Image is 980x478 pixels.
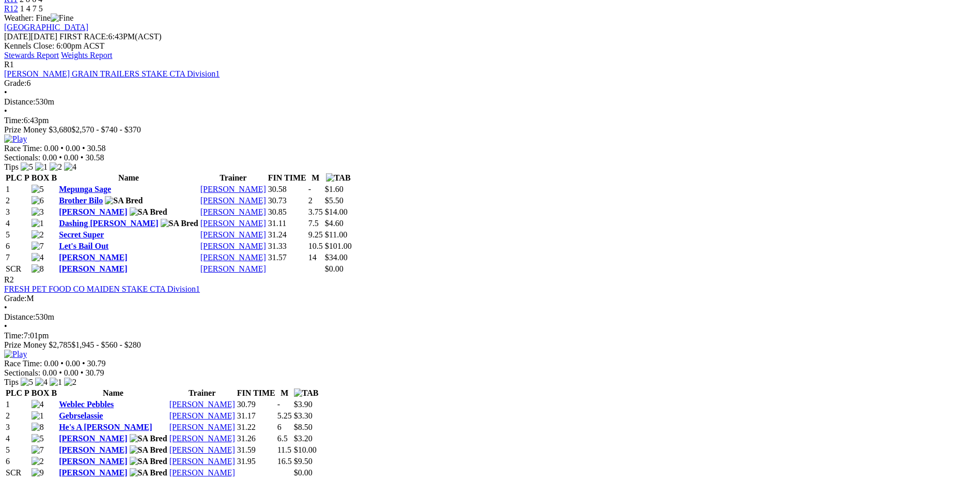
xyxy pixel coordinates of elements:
[4,322,7,331] span: •
[50,378,62,387] img: 1
[87,359,106,368] span: 30.79
[237,399,276,410] td: 30.79
[32,196,44,205] img: 6
[130,434,167,443] img: SA Bred
[60,359,64,368] span: •
[5,264,30,274] td: SCR
[32,185,44,194] img: 5
[4,32,57,41] span: [DATE]
[66,359,80,368] span: 0.00
[61,51,113,59] a: Weights Report
[277,423,282,431] text: 6
[325,207,348,216] span: $14.00
[268,252,307,263] td: 31.57
[169,434,235,443] a: [PERSON_NAME]
[4,79,976,88] div: 6
[44,144,58,153] span: 0.00
[277,445,291,454] text: 11.5
[59,423,152,431] a: He's A [PERSON_NAME]
[294,445,317,454] span: $10.00
[308,230,323,239] text: 9.25
[4,116,24,125] span: Time:
[237,445,276,455] td: 31.59
[308,242,323,250] text: 10.5
[32,445,44,455] img: 7
[50,162,62,172] img: 2
[4,312,35,321] span: Distance:
[4,359,42,368] span: Race Time:
[325,253,348,262] span: $34.00
[294,434,313,443] span: $3.20
[59,368,62,377] span: •
[325,242,352,250] span: $101.00
[325,264,344,273] span: $0.00
[42,153,57,162] span: 0.00
[5,196,30,206] td: 2
[326,173,351,183] img: TAB
[268,184,307,195] td: 30.58
[20,4,43,13] span: 1 4 7 5
[130,445,167,455] img: SA Bred
[268,241,307,251] td: 31.33
[5,445,30,455] td: 5
[130,457,167,466] img: SA Bred
[4,294,976,303] div: M
[169,468,235,477] a: [PERSON_NAME]
[32,219,44,228] img: 1
[130,468,167,477] img: SA Bred
[277,457,292,466] text: 16.5
[32,423,44,432] img: 8
[59,400,114,409] a: Weblec Pebbles
[5,241,30,251] td: 6
[5,218,30,229] td: 4
[64,378,76,387] img: 2
[4,60,14,69] span: R1
[59,242,108,250] a: Let's Bail Out
[200,230,266,239] a: [PERSON_NAME]
[4,378,19,386] span: Tips
[32,207,44,217] img: 3
[81,368,84,377] span: •
[237,388,276,398] th: FIN TIME
[169,457,235,466] a: [PERSON_NAME]
[59,468,127,477] a: [PERSON_NAME]
[4,153,40,162] span: Sectionals:
[66,144,80,153] span: 0.00
[294,400,313,409] span: $3.90
[6,173,22,182] span: PLC
[5,411,30,421] td: 2
[294,389,319,398] img: TAB
[35,162,48,172] img: 1
[200,242,266,250] a: [PERSON_NAME]
[59,185,111,193] a: Mepunga Sage
[4,23,88,32] a: [GEOGRAPHIC_DATA]
[4,79,27,87] span: Grade:
[21,378,33,387] img: 5
[130,207,167,217] img: SA Bred
[4,97,976,107] div: 530m
[5,456,30,467] td: 6
[4,162,19,171] span: Tips
[4,312,976,322] div: 530m
[4,350,27,359] img: Play
[4,340,976,350] div: Prize Money $2,785
[237,434,276,444] td: 31.26
[44,359,58,368] span: 0.00
[4,331,24,340] span: Time:
[277,411,292,420] text: 5.25
[4,135,27,144] img: Play
[4,144,42,153] span: Race Time:
[200,173,267,183] th: Trainer
[5,434,30,444] td: 4
[200,185,266,193] a: [PERSON_NAME]
[308,253,317,262] text: 14
[4,32,31,41] span: [DATE]
[81,153,84,162] span: •
[5,184,30,195] td: 1
[60,144,64,153] span: •
[325,230,347,239] span: $11.00
[277,400,280,409] text: -
[64,162,76,172] img: 4
[59,196,103,205] a: Brother Bilo
[59,230,104,239] a: Secret Super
